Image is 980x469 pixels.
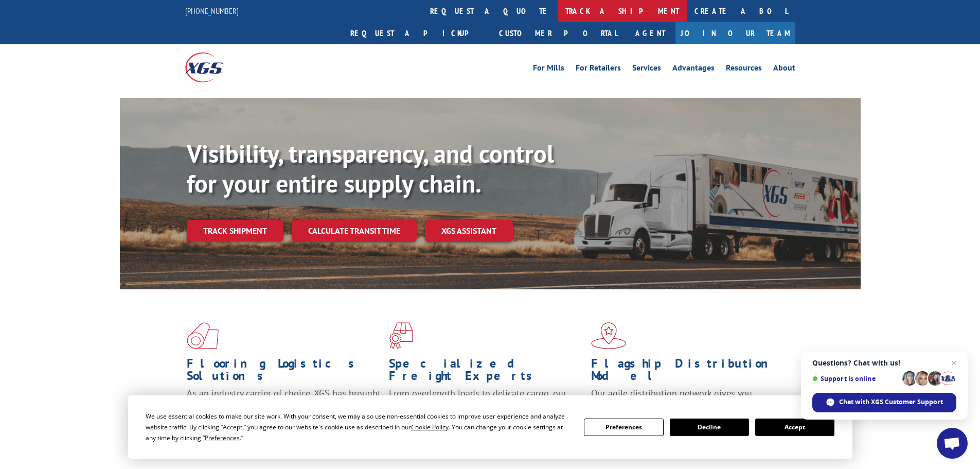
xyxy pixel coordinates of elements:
a: Calculate transit time [292,220,417,242]
div: We use essential cookies to make our site work. With your consent, we may also use non-essential ... [146,411,572,443]
span: As an industry carrier of choice, XGS has brought innovation and dedication to flooring logistics... [187,387,381,424]
div: Cookie Consent Prompt [128,395,852,459]
a: Resources [726,64,762,75]
span: Preferences [205,433,240,442]
a: Advantages [672,64,715,75]
img: xgs-icon-focused-on-flooring-red [389,322,413,349]
a: Track shipment [187,220,283,241]
button: Decline [670,419,749,436]
span: Support is online [812,375,899,383]
span: Cookie Policy [411,423,449,431]
a: Request a pickup [343,22,491,44]
img: xgs-icon-total-supply-chain-intelligence-red [187,322,219,349]
a: Customer Portal [491,22,625,44]
a: [PHONE_NUMBER] [185,6,239,16]
h1: Flagship Distribution Model [591,357,786,387]
a: XGS ASSISTANT [425,220,513,242]
b: Visibility, transparency, and control for your entire supply chain. [187,137,554,199]
a: Services [632,64,661,75]
p: From overlength loads to delicate cargo, our experienced staff knows the best way to move your fr... [389,387,583,433]
button: Accept [755,419,834,436]
h1: Specialized Freight Experts [389,357,583,387]
a: Join Our Team [675,22,795,44]
h1: Flooring Logistics Solutions [187,357,381,387]
span: Close chat [948,357,960,369]
a: Agent [625,22,675,44]
span: Questions? Chat with us! [812,359,956,367]
span: Our agile distribution network gives you nationwide inventory management on demand. [591,387,780,411]
button: Preferences [584,419,663,436]
a: For Mills [533,64,564,75]
img: xgs-icon-flagship-distribution-model-red [591,322,627,349]
a: About [773,64,795,75]
a: For Retailers [576,64,621,75]
div: Open chat [937,428,968,459]
span: Chat with XGS Customer Support [839,397,943,407]
div: Chat with XGS Customer Support [812,393,956,412]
